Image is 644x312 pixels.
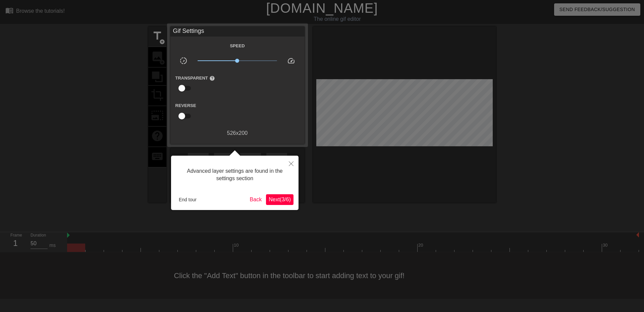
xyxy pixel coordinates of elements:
button: Back [247,194,265,205]
button: Next [266,194,293,205]
div: Advanced layer settings are found in the settings section [176,161,293,189]
button: End tour [176,195,199,205]
button: Close [284,156,299,171]
span: Next ( 3 / 6 ) [269,197,291,202]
